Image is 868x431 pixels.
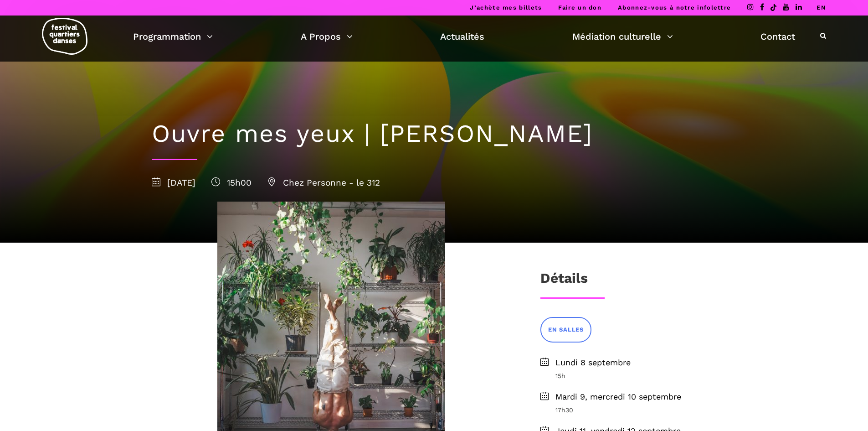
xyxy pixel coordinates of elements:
[817,4,826,11] a: EN
[133,29,213,44] a: Programmation
[555,371,717,381] span: 15h
[440,29,484,44] a: Actualités
[301,29,353,44] a: A Propos
[470,4,542,11] a: J’achète mes billets
[211,177,252,188] span: 15h00
[555,390,717,404] span: Mardi 9, mercredi 10 septembre
[558,4,601,11] a: Faire un don
[548,325,584,335] span: EN SALLES
[152,119,717,149] h1: Ouvre mes yeux | [PERSON_NAME]
[42,18,87,55] img: logo-fqd-med
[555,356,717,369] span: Lundi 8 septembre
[152,177,195,188] span: [DATE]
[760,29,795,44] a: Contact
[267,177,380,188] span: Chez Personne - le 312
[618,4,731,11] a: Abonnez-vous à notre infolettre
[540,270,588,293] h3: Détails
[555,405,717,415] span: 17h30
[540,317,591,342] a: EN SALLES
[572,29,673,44] a: Médiation culturelle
